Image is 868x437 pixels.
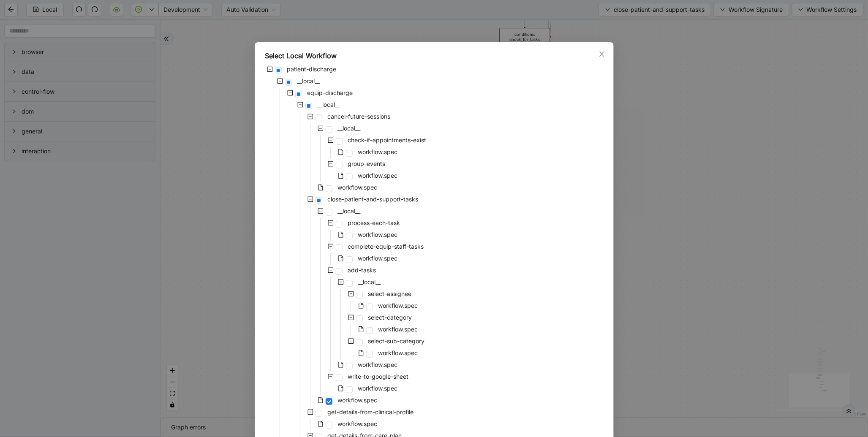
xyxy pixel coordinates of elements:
span: minus-square [348,315,354,320]
span: add-tasks [348,266,376,274]
span: minus-square [328,374,334,380]
span: file [338,232,344,238]
span: select-category [368,314,412,321]
span: workflow.spec [358,231,397,238]
span: __local__ [336,206,362,216]
span: file [338,362,344,368]
span: file [318,185,324,190]
span: cancel-future-sessions [326,111,392,122]
span: minus-square [307,196,313,202]
span: __local__ [356,277,382,287]
span: minus-square [267,66,273,72]
span: workflow.spec [378,302,418,309]
span: complete-equip-staff-tasks [348,243,424,250]
span: equip-discharge [305,88,354,98]
span: file [338,173,344,179]
span: process-each-task [348,219,400,226]
span: file [338,385,344,391]
span: select-sub-category [368,337,424,345]
span: minus-square [328,161,334,167]
span: file [318,397,324,403]
span: get-details-from-clinical-profile [327,408,414,415]
span: group-events [346,159,387,169]
span: workflow.spec [356,147,399,157]
span: close-patient-and-support-tasks [326,194,420,204]
span: workflow.spec [376,348,419,358]
span: file [318,421,324,427]
span: workflow.spec [378,349,418,356]
span: workflow.spec [337,420,377,427]
span: minus-square [328,137,334,143]
span: select-sub-category [366,336,426,346]
span: minus-square [348,338,354,344]
span: workflow.spec [356,360,399,370]
span: workflow.spec [336,182,379,193]
span: get-details-from-clinical-profile [326,407,415,417]
span: minus-square [287,90,293,96]
span: workflow.spec [356,171,399,181]
span: patient-discharge [287,65,336,73]
span: equip-discharge [307,89,353,96]
span: workflow.spec [337,396,377,404]
span: __local__ [336,123,362,133]
span: minus-square [318,125,324,131]
span: file [358,303,364,309]
span: group-events [348,160,385,167]
button: Close [597,49,607,59]
span: patient-discharge [285,64,338,74]
span: workflow.spec [376,301,419,311]
span: workflow.spec [376,324,419,334]
span: write-to-google-sheet [346,372,410,382]
span: minus-square [318,208,324,214]
span: add-tasks [346,265,378,275]
span: workflow.spec [358,385,397,392]
span: file [358,350,364,356]
span: __local__ [358,278,381,285]
span: workflow.spec [378,326,418,333]
span: file [338,149,344,155]
span: write-to-google-sheet [348,373,408,380]
span: workflow.spec [358,172,397,179]
span: minus-square [277,78,283,84]
span: minus-square [307,409,313,415]
div: Select Local Workflow [265,51,604,61]
span: complete-equip-staff-tasks [346,242,425,252]
span: close-patient-and-support-tasks [327,195,418,203]
span: workflow.spec [336,419,379,429]
span: minus-square [348,291,354,297]
span: minus-square [328,220,334,226]
span: select-assignee [368,290,411,297]
span: workflow.spec [337,184,377,191]
span: select-category [366,312,414,323]
span: minus-square [328,244,334,250]
span: minus-square [328,267,334,273]
span: process-each-task [346,218,402,228]
span: __local__ [295,76,321,86]
span: workflow.spec [356,253,399,263]
span: workflow.spec [356,383,399,394]
span: __local__ [317,101,340,108]
span: workflow.spec [358,255,397,262]
span: select-assignee [366,289,413,299]
span: check-if-appointments-exist [348,136,426,144]
span: workflow.spec [356,230,399,240]
span: workflow.spec [336,395,379,405]
span: workflow.spec [358,148,397,155]
span: minus-square [297,102,303,108]
span: close [599,51,605,57]
span: __local__ [337,125,360,132]
span: __local__ [316,100,342,110]
span: file [338,255,344,261]
span: check-if-appointments-exist [346,135,428,145]
span: file [358,326,364,332]
span: minus-square [338,279,344,285]
span: workflow.spec [358,361,397,368]
span: minus-square [307,114,313,119]
span: cancel-future-sessions [327,113,390,120]
span: __local__ [337,207,360,214]
span: __local__ [297,77,320,84]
